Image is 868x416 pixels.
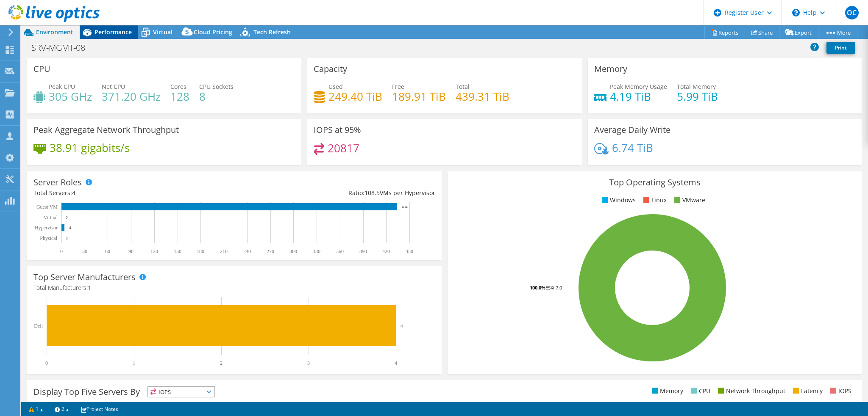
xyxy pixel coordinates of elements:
svg: \n [792,9,800,17]
span: OC [845,6,859,19]
text: 0 [66,215,68,220]
span: 108.5 [364,189,380,197]
h1: SRV-MGMT-08 [28,43,98,52]
text: 210 [220,248,228,254]
text: 2 [220,360,223,366]
li: IOPS [828,386,851,396]
h4: 4.19 TiB [610,92,667,101]
text: 0 [45,360,48,366]
div: Total Servers: [33,188,234,198]
text: 1 [133,360,135,366]
span: Total Memory [677,83,716,91]
span: Cores [170,83,186,91]
h3: Top Operating Systems [454,178,856,187]
h4: 305 GHz [49,92,92,101]
text: 390 [359,248,367,254]
span: Peak Memory Usage [610,83,667,91]
h4: 371.20 GHz [102,92,161,101]
h3: Capacity [314,64,347,74]
h3: CPU [33,64,50,74]
text: 4 [401,323,403,328]
text: 434 [402,205,408,209]
text: 360 [336,248,344,254]
text: 60 [105,248,110,254]
text: 4 [69,226,71,230]
h4: 5.99 TiB [677,92,718,101]
h3: Server Roles [33,178,82,187]
text: 90 [128,248,134,254]
li: Network Throughput [716,386,785,396]
h3: Memory [594,64,627,74]
li: Windows [600,196,636,205]
text: Guest VM [36,204,58,210]
text: 0 [60,248,63,254]
li: VMware [672,196,705,205]
text: Dell [34,323,43,329]
a: Reports [704,26,745,39]
li: Latency [791,386,823,396]
text: Virtual [44,215,58,220]
span: 1 [88,284,91,292]
span: Used [328,83,343,91]
li: CPU [689,386,710,396]
text: Physical [40,235,57,241]
h3: Top Server Manufacturers [33,273,136,282]
h4: 38.91 gigabits/s [50,143,130,152]
text: 270 [267,248,274,254]
li: Linux [641,196,667,205]
text: 450 [406,248,413,254]
h4: 439.31 TiB [456,92,509,101]
a: Project Notes [75,404,124,414]
text: 300 [289,248,297,254]
a: 2 [49,404,75,414]
h4: Total Manufacturers: [33,283,435,292]
h3: Average Daily Write [594,125,670,135]
text: 330 [313,248,320,254]
a: More [818,26,857,39]
text: 4 [395,360,397,366]
span: 4 [72,189,75,197]
span: Peak CPU [49,83,75,91]
a: Print [826,42,855,54]
span: Tech Refresh [253,28,291,36]
text: 0 [66,236,68,240]
h3: IOPS at 95% [314,125,361,135]
span: Cloud Pricing [194,28,232,36]
span: Net CPU [102,83,125,91]
span: Environment [36,28,73,36]
span: Virtual [153,28,172,36]
div: Ratio: VMs per Hypervisor [234,188,435,198]
text: 3 [307,360,310,366]
h4: 8 [199,92,234,101]
a: 1 [23,404,49,414]
span: Performance [95,28,132,36]
h4: 249.40 TiB [328,92,382,101]
text: 120 [150,248,158,254]
text: 30 [82,248,87,254]
span: CPU Sockets [199,83,234,91]
text: 150 [174,248,181,254]
span: IOPS [148,387,214,397]
text: Hypervisor [35,225,58,231]
text: 180 [197,248,204,254]
h4: 189.91 TiB [392,92,446,101]
tspan: 100.0% [530,284,545,291]
text: 240 [243,248,251,254]
h4: 20817 [328,143,359,153]
tspan: ESXi 7.0 [545,284,562,291]
a: Share [745,26,779,39]
h4: 6.74 TiB [612,143,653,152]
span: Free [392,83,404,91]
h3: Peak Aggregate Network Throughput [33,125,179,135]
li: Memory [650,386,683,396]
text: 420 [382,248,390,254]
span: Total [456,83,470,91]
h4: 128 [170,92,189,101]
a: Export [779,26,818,39]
